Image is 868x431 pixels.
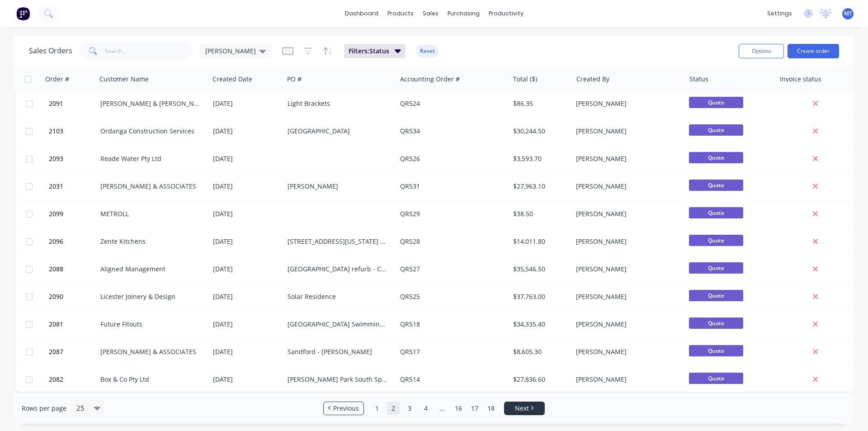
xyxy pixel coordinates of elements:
[46,118,100,145] button: 2103
[513,347,566,356] div: $8,605.30
[513,154,566,163] div: $3,593.70
[419,402,433,415] a: Page 4
[400,127,420,135] a: QR534
[100,154,201,163] div: Reade Water Pty Ltd
[45,75,69,84] div: Order #
[689,345,743,356] span: Quote
[100,209,201,218] div: METROLL
[288,127,388,136] div: [GEOGRAPHIC_DATA]
[400,320,420,328] a: QR518
[515,404,529,413] span: Next
[213,320,280,329] div: [DATE]
[213,347,280,356] div: [DATE]
[689,152,743,163] span: Quote
[49,209,63,218] span: 2099
[213,209,280,218] div: [DATE]
[213,154,280,163] div: [DATE]
[383,7,418,20] div: products
[689,207,743,218] span: Quote
[505,404,544,413] a: Next page
[513,237,566,246] div: $14,011.80
[100,127,201,136] div: Ordanga Construction Services
[205,46,256,56] span: [PERSON_NAME]
[513,292,566,301] div: $37,763.00
[320,402,548,415] ul: Pagination
[287,75,302,84] div: PO #
[739,44,784,58] button: Options
[46,228,100,255] button: 2096
[689,373,743,384] span: Quote
[333,404,359,413] span: Previous
[689,97,743,108] span: Quote
[576,75,609,84] div: Created By
[763,7,797,20] div: settings
[400,209,420,218] a: QR529
[49,154,63,163] span: 2093
[49,347,63,356] span: 2087
[49,99,63,108] span: 2091
[288,375,388,384] div: [PERSON_NAME] Park South Sports Club
[288,99,388,108] div: Light Brackets
[513,375,566,384] div: $27,836.60
[400,75,460,84] div: Accounting Order #
[46,90,100,117] button: 2091
[100,99,201,108] div: [PERSON_NAME] & [PERSON_NAME] Electrical
[213,99,280,108] div: [DATE]
[22,404,66,413] span: Rows per page
[46,366,100,393] button: 2082
[452,402,465,415] a: Page 16
[418,7,443,20] div: sales
[349,47,389,56] span: Filters: Status
[468,402,481,415] a: Page 17
[344,44,406,58] button: Filters:Status
[484,7,528,20] div: productivity
[100,320,201,329] div: Future Fitouts
[288,292,388,301] div: Solar Residence
[513,99,566,108] div: $86.35
[49,292,63,301] span: 2090
[400,375,420,384] a: QR514
[213,127,280,136] div: [DATE]
[49,127,63,136] span: 2103
[213,375,280,384] div: [DATE]
[576,209,676,218] div: [PERSON_NAME]
[100,265,201,274] div: Aligned Management
[29,47,72,55] h1: Sales Orders
[513,75,537,84] div: Total ($)
[49,265,63,274] span: 2088
[46,338,100,365] button: 2087
[576,320,676,329] div: [PERSON_NAME]
[689,235,743,246] span: Quote
[435,402,449,415] a: Jump forward
[513,127,566,136] div: $30,244.50
[340,7,383,20] a: dashboard
[576,265,676,274] div: [PERSON_NAME]
[689,317,743,329] span: Quote
[400,237,420,246] a: QR528
[576,292,676,301] div: [PERSON_NAME]
[213,292,280,301] div: [DATE]
[100,347,201,356] div: [PERSON_NAME] & ASSOCIATES
[780,75,821,84] div: Invoice status
[100,182,201,191] div: [PERSON_NAME] & ASSOCIATES
[576,154,676,163] div: [PERSON_NAME]
[49,375,63,384] span: 2082
[49,182,63,191] span: 2031
[46,256,100,283] button: 2088
[400,347,420,356] a: QR517
[324,404,363,413] a: Previous page
[212,75,252,84] div: Created Date
[513,209,566,218] div: $38.50
[689,180,743,191] span: Quote
[99,75,149,84] div: Customer Name
[288,265,388,274] div: [GEOGRAPHIC_DATA] refurb - C Block
[689,75,708,84] div: Status
[213,182,280,191] div: [DATE]
[100,375,201,384] div: Box & Co Pty Ltd
[576,127,676,136] div: [PERSON_NAME]
[387,402,400,415] a: Page 2 is your current page
[288,347,388,356] div: Sandford - [PERSON_NAME]
[576,182,676,191] div: [PERSON_NAME]
[400,292,420,301] a: QR525
[416,45,439,57] button: Reset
